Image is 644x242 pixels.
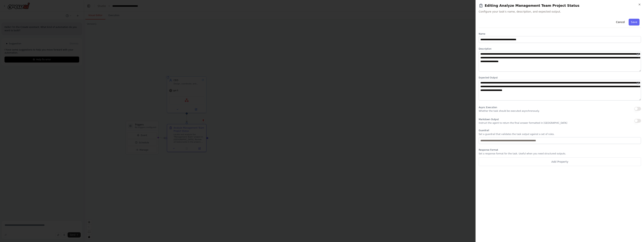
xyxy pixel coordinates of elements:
label: Name [479,32,641,35]
h2: Editing Analyze Management Team Project Status [479,3,641,8]
label: Expected Output [479,76,641,79]
button: Add Property [479,157,641,166]
label: Description [479,47,641,50]
p: Set a guardrail that validates the task output against a set of rules. [479,133,641,136]
button: Save [629,19,640,25]
label: Guardrail [479,129,641,132]
button: Open in editor [636,81,640,85]
button: Open in editor [636,52,640,56]
span: Async Execution [479,106,497,109]
p: Instruct the agent to return the final answer formatted in [GEOGRAPHIC_DATA] [479,121,567,124]
span: Markdown Output [479,118,499,121]
label: Response Format [479,148,641,151]
span: Configure your task's name, description, and expected output. [479,10,641,13]
p: Whether the task should be executed asynchronously. [479,109,540,112]
p: Set a response format for the task. Useful when you need structured outputs. [479,152,641,155]
button: Cancel [614,19,627,25]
